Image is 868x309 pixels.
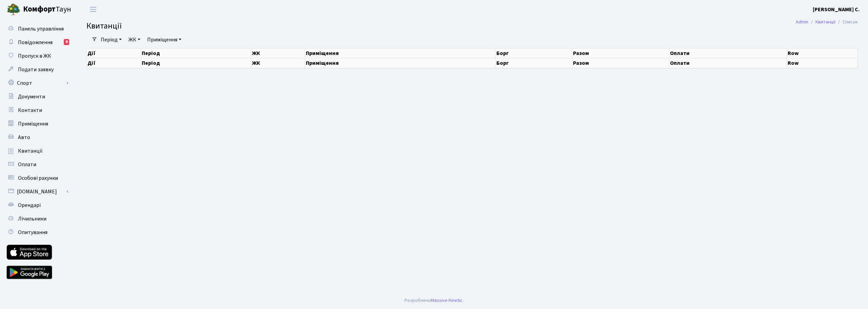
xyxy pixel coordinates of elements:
[251,48,305,58] th: ЖК
[18,93,45,100] span: Документи
[796,18,808,25] a: Admin
[3,226,71,239] a: Опитування
[87,48,141,58] th: Дії
[3,131,71,144] a: Авто
[3,144,71,158] a: Квитанції
[86,20,122,32] span: Квитанції
[18,161,36,168] span: Оплати
[18,66,54,73] span: Подати заявку
[18,25,64,33] span: Панель управління
[405,297,463,304] div: Розроблено .
[786,15,868,29] nav: breadcrumb
[3,103,71,117] a: Контакти
[18,147,43,155] span: Квитанції
[23,4,56,15] b: Комфорт
[572,48,669,58] th: Разом
[126,34,143,45] a: ЖК
[18,174,58,182] span: Особові рахунки
[18,215,46,223] span: Лічильники
[3,158,71,171] a: Оплати
[3,117,71,131] a: Приміщення
[18,201,41,209] span: Орендарі
[98,34,124,45] a: Період
[18,52,51,60] span: Пропуск в ЖК
[3,36,71,49] a: Повідомлення9
[3,198,71,212] a: Орендарі
[3,76,71,90] a: Спорт
[144,34,184,45] a: Приміщення
[18,107,42,114] span: Контакти
[572,58,669,68] th: Разом
[813,5,860,14] a: [PERSON_NAME] С.
[7,3,20,16] img: logo.png
[141,48,251,58] th: Період
[815,18,835,25] a: Квитанції
[305,48,496,58] th: Приміщення
[787,58,857,68] th: Row
[3,171,71,185] a: Особові рахунки
[495,48,572,58] th: Борг
[18,229,47,236] span: Опитування
[669,58,787,68] th: Оплати
[787,48,857,58] th: Row
[85,4,102,15] button: Переключити навігацію
[3,185,71,198] a: [DOMAIN_NAME]
[87,58,141,68] th: Дії
[3,22,71,36] a: Панель управління
[3,90,71,103] a: Документи
[251,58,305,68] th: ЖК
[141,58,251,68] th: Період
[669,48,787,58] th: Оплати
[3,63,71,76] a: Подати заявку
[495,58,572,68] th: Борг
[18,134,30,141] span: Авто
[3,212,71,226] a: Лічильники
[305,58,496,68] th: Приміщення
[431,297,462,304] a: Massive Kinetic
[64,39,69,45] div: 9
[18,39,53,46] span: Повідомлення
[835,18,858,26] li: Список
[18,120,48,128] span: Приміщення
[3,49,71,63] a: Пропуск в ЖК
[23,4,71,15] span: Таун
